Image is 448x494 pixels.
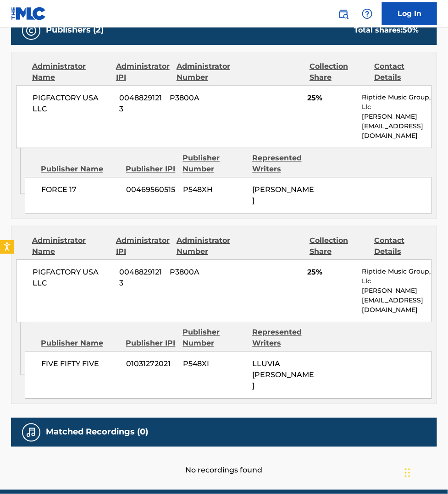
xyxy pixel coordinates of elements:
span: 25% [307,267,355,278]
div: Represented Writers [252,153,315,175]
div: Collection Share [310,61,367,83]
span: P3800A [170,93,230,104]
span: 00488291213 [119,93,163,115]
div: Total shares: [354,25,419,36]
h5: Matched Recordings (0) [46,427,148,438]
a: Log In [382,2,437,25]
iframe: Chat Widget [402,450,448,494]
div: Contact Details [374,236,432,258]
span: 25% [307,93,355,104]
div: Publisher Name [41,338,119,349]
div: Administrator IPI [116,236,170,258]
span: FORCE 17 [41,185,119,196]
div: Drag [405,459,410,487]
h5: Publishers (2) [46,25,104,36]
div: Publisher Name [41,164,119,175]
span: 01031272021 [126,359,176,370]
div: Administrator Number [177,236,234,258]
span: PIGFACTORY USA LLC [33,267,112,289]
img: MLC Logo [11,7,46,20]
p: [PERSON_NAME][EMAIL_ADDRESS][DOMAIN_NAME] [362,112,431,141]
div: Administrator Name [32,61,109,83]
span: 50 % [403,26,419,35]
div: Publisher IPI [126,164,176,175]
div: Administrator Number [177,61,234,83]
div: Administrator IPI [116,61,170,83]
img: Matched Recordings [26,427,37,438]
img: search [338,8,349,19]
div: No recordings found [11,447,437,476]
div: Publisher Number [183,327,245,349]
div: Help [358,5,376,23]
span: 00469560515 [126,185,176,196]
div: Administrator Name [32,236,109,258]
p: Riptide Music Group, Llc [362,267,431,286]
p: Riptide Music Group, Llc [362,93,431,112]
div: Represented Writers [252,327,315,349]
div: Contact Details [374,61,432,83]
span: P3800A [170,267,230,278]
p: [PERSON_NAME][EMAIL_ADDRESS][DOMAIN_NAME] [362,286,431,315]
span: LLUVIA [PERSON_NAME] [252,360,314,390]
div: Collection Share [310,236,367,258]
span: FIVE FIFTY FIVE [41,359,119,370]
a: Public Search [334,5,353,23]
span: PIGFACTORY USA LLC [33,93,112,115]
div: Publisher IPI [126,338,176,349]
img: help [362,8,373,19]
span: 00488291213 [119,267,163,289]
span: P548XH [183,185,245,196]
span: P548XI [183,359,245,370]
span: [PERSON_NAME] [252,186,314,205]
img: Publishers [26,25,37,36]
div: Publisher Number [183,153,245,175]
